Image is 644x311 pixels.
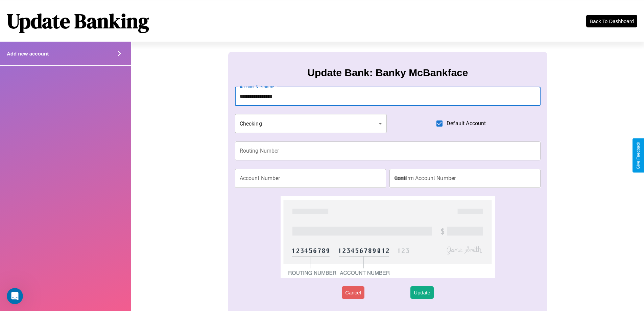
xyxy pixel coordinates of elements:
div: Checking [235,114,387,133]
div: Give Feedback [636,142,641,169]
h1: Update Banking [7,7,149,35]
h3: Update Bank: Banky McBankface [307,67,468,79]
button: Update [410,286,433,299]
button: Back To Dashboard [586,15,637,27]
img: check [281,196,495,278]
h4: Add new account [7,51,49,57]
span: Default Account [447,119,486,128]
iframe: Intercom live chat [7,288,23,304]
button: Cancel [342,286,364,299]
label: Account Nickname [240,84,274,90]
